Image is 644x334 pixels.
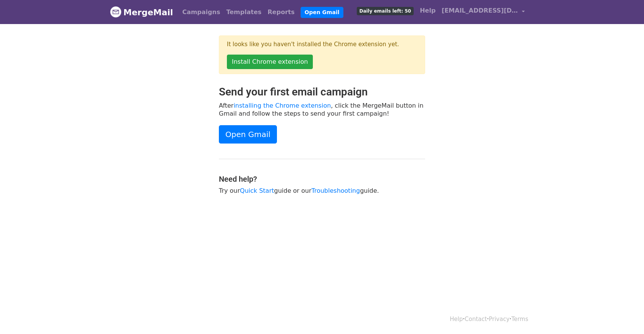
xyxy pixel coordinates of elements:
a: Contact [465,316,487,323]
a: Reports [265,5,298,20]
a: Daily emails left: 50 [354,3,417,18]
p: Try our guide or our guide. [219,187,425,195]
a: Troubleshooting [311,187,360,194]
p: After , click the MergeMail button in Gmail and follow the steps to send your first campaign! [219,102,425,118]
h4: Need help? [219,174,425,184]
a: Open Gmail [219,125,277,144]
a: Help [417,3,439,18]
a: installing the Chrome extension [233,102,331,109]
a: Privacy [489,316,510,323]
a: Templates [223,5,264,20]
a: Campaigns [179,5,223,20]
a: Install Chrome extension [227,55,313,69]
a: MergeMail [110,4,173,20]
a: [EMAIL_ADDRESS][DOMAIN_NAME] [439,3,528,21]
h2: Send your first email campaign [219,86,425,98]
p: It looks like you haven't installed the Chrome extension yet. [227,40,417,48]
span: Daily emails left: 50 [357,7,414,15]
a: Terms [511,316,528,323]
a: Help [450,316,463,323]
a: Open Gmail [301,7,343,18]
span: [EMAIL_ADDRESS][DOMAIN_NAME] [442,6,518,15]
img: MergeMail logo [110,6,121,18]
a: Quick Start [240,187,274,194]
